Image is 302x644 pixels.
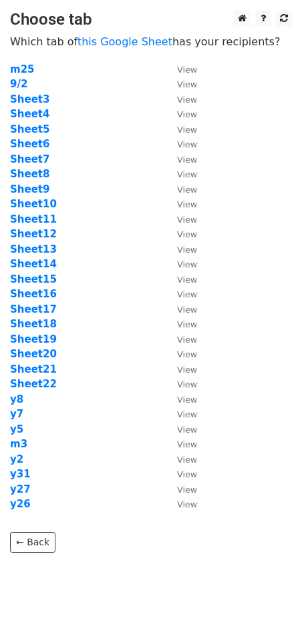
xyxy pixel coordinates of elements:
small: View [177,319,197,329]
a: View [164,438,197,450]
small: View [177,275,197,285]
a: y5 [10,423,23,435]
a: Sheet10 [10,198,57,210]
small: View [177,395,197,405]
a: Sheet12 [10,228,57,240]
a: View [164,318,197,330]
a: Sheet21 [10,363,57,375]
small: View [177,139,197,149]
small: View [177,259,197,269]
small: View [177,65,197,75]
a: View [164,108,197,120]
small: View [177,305,197,315]
a: Sheet19 [10,333,57,345]
small: View [177,349,197,359]
a: Sheet20 [10,348,57,360]
a: Sheet15 [10,273,57,285]
small: View [177,79,197,89]
a: m25 [10,63,35,75]
a: View [164,498,197,510]
a: View [164,348,197,360]
a: y7 [10,408,23,420]
a: 9/2 [10,78,27,90]
small: View [177,485,197,495]
a: View [164,138,197,150]
a: Sheet6 [10,138,49,150]
small: View [177,425,197,435]
a: View [164,213,197,225]
a: Sheet9 [10,183,49,195]
a: View [164,258,197,270]
a: ← Back [10,532,55,553]
strong: y26 [10,498,31,510]
a: Sheet3 [10,93,49,105]
a: Sheet14 [10,258,57,270]
a: View [164,303,197,315]
a: View [164,363,197,375]
strong: y2 [10,453,23,465]
small: View [177,245,197,255]
a: Sheet11 [10,213,57,225]
small: View [177,125,197,135]
small: View [177,439,197,449]
a: View [164,168,197,180]
h3: Choose tab [10,10,292,29]
a: Sheet17 [10,303,57,315]
small: View [177,155,197,165]
a: View [164,483,197,495]
a: Sheet22 [10,378,57,390]
a: View [164,468,197,480]
a: View [164,273,197,285]
small: View [177,469,197,479]
strong: Sheet5 [10,123,49,135]
small: View [177,379,197,389]
small: View [177,169,197,179]
a: View [164,198,197,210]
small: View [177,215,197,225]
a: Sheet16 [10,288,57,300]
a: Sheet8 [10,168,49,180]
a: View [164,423,197,435]
strong: Sheet4 [10,108,49,120]
a: y8 [10,393,23,405]
a: Sheet7 [10,153,49,165]
small: View [177,289,197,299]
a: View [164,243,197,255]
a: Sheet13 [10,243,57,255]
small: View [177,499,197,509]
a: m3 [10,438,27,450]
a: Sheet18 [10,318,57,330]
a: View [164,183,197,195]
a: View [164,123,197,135]
a: View [164,63,197,75]
p: Which tab of has your recipients? [10,35,292,49]
a: y27 [10,483,31,495]
a: View [164,228,197,240]
a: View [164,333,197,345]
small: View [177,229,197,239]
small: View [177,185,197,195]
